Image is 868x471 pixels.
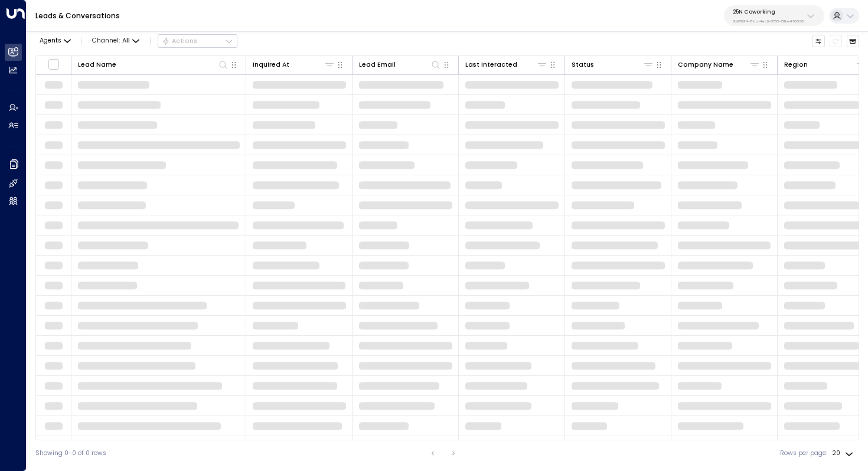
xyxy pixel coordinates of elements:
button: Actions [158,34,237,48]
div: Last Interacted [465,60,517,70]
div: Status [572,60,594,70]
div: Lead Email [359,60,396,70]
div: Button group with a nested menu [158,34,237,48]
span: Channel: [89,35,143,47]
div: Status [572,59,654,70]
button: 25N Coworking3b9800f4-81ca-4ec0-8758-72fbe4763f36 [724,5,824,26]
button: Agents [35,35,74,47]
p: 25N Coworking [733,8,804,15]
div: Last Interacted [465,59,548,70]
button: Customize [812,35,825,48]
a: Leads & Conversations [35,11,120,21]
label: Rows per page: [780,449,827,458]
p: 3b9800f4-81ca-4ec0-8758-72fbe4763f36 [733,19,804,24]
div: 20 [832,446,856,460]
span: All [122,37,130,44]
span: Refresh [830,35,843,48]
span: Agents [40,38,61,44]
div: Showing 0-0 of 0 rows [35,449,106,458]
div: Inquired At [253,60,289,70]
div: Region [784,60,808,70]
div: Lead Name [78,59,229,70]
button: Channel:All [89,35,143,47]
div: Lead Email [359,59,442,70]
button: Archived Leads [847,35,860,48]
div: Lead Name [78,60,116,70]
div: Inquired At [253,59,335,70]
div: Actions [162,37,198,45]
div: Region [784,59,867,70]
nav: pagination navigation [425,446,461,460]
div: Company Name [678,60,733,70]
div: Company Name [678,59,761,70]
